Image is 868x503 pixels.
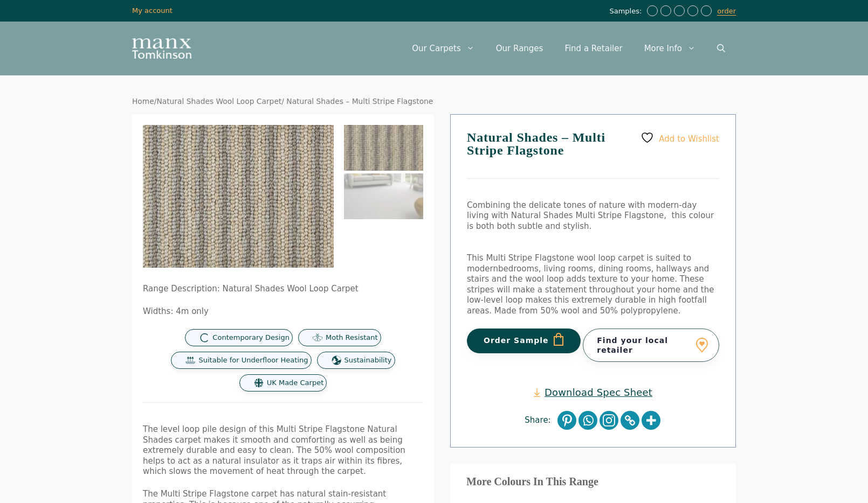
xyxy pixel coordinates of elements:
[344,125,423,171] img: Soft Neutrals
[706,32,736,65] a: Open Search Bar
[578,411,597,430] a: Whatsapp
[557,411,576,430] a: Pinterest
[198,356,308,365] span: Suitable for Underfloor Heating
[621,411,639,430] a: Copy Link
[633,32,706,65] a: More Info
[212,333,290,343] span: Contemporary Design
[132,6,173,15] a: My account
[600,411,618,430] a: Instagram
[467,264,714,316] span: bedrooms, living rooms, dining rooms, hallways and stairs and the wool loop adds texture to your ...
[467,200,714,231] span: Combining the delicate tones of nature with modern-day living with Natural Shades Multi Stripe Fl...
[344,173,423,219] img: Natural Shades - Multi Stripe Flagstone - Image 2
[659,134,719,143] span: Add to Wishlist
[640,131,719,144] a: Add to Wishlist
[583,329,719,362] a: Find your local retailer
[609,7,644,16] span: Samples:
[642,411,660,430] a: More
[143,306,423,317] p: Widths: 4m only
[143,125,334,268] img: Soft Neutrals
[156,97,281,106] a: Natural Shades Wool Loop Carpet
[467,253,691,274] span: This Multi Stripe Flagstone wool loop carpet is suited to modern
[467,329,581,353] button: Order Sample
[132,38,191,59] img: Manx Tomkinson
[345,356,392,365] span: Sustainability
[534,386,652,399] a: Download Spec Sheet
[143,284,423,295] p: Range Description: Natural Shades Wool Loop Carpet
[467,131,719,179] h1: Natural Shades – Multi Stripe Flagstone
[267,379,323,388] span: UK Made Carpet
[554,32,633,65] a: Find a Retailer
[326,333,378,343] span: Moth Resistant
[525,415,556,426] span: Share:
[132,97,736,107] nav: Breadcrumb
[717,7,736,16] a: order
[132,97,154,106] a: Home
[143,424,405,476] span: The level loop pile design of this Multi Stripe Flagstone Natural Shades carpet makes it smooth a...
[401,32,736,65] nav: Primary
[401,32,485,65] a: Our Carpets
[485,32,554,65] a: Our Ranges
[466,480,720,484] h3: More Colours In This Range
